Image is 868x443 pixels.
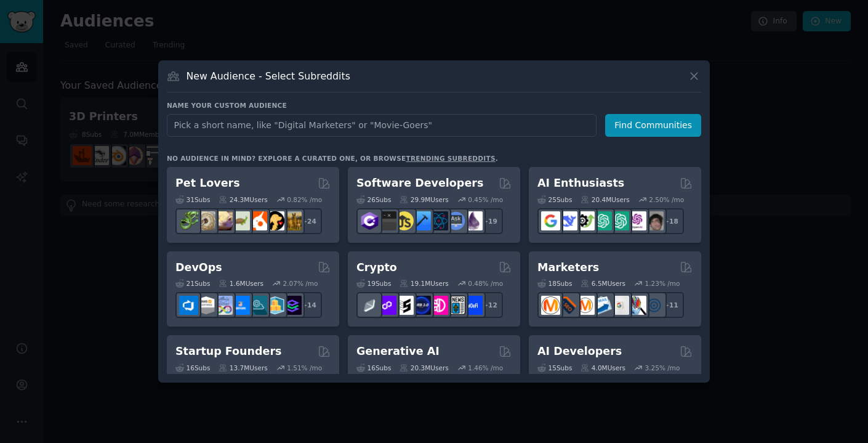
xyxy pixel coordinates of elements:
div: 0.48 % /mo [468,279,503,288]
a: trending subreddits [406,155,495,162]
img: OpenAIDev [627,211,646,230]
h2: Pet Lovers [175,176,240,191]
div: 31 Sub s [175,195,210,204]
button: Find Communities [605,114,701,137]
h2: DevOps [175,260,222,275]
div: + 11 [658,292,684,318]
h2: Startup Founders [175,344,281,359]
div: 0.82 % /mo [287,195,322,204]
div: + 12 [477,292,503,318]
div: 3.25 % /mo [645,364,680,372]
img: AItoolsCatalog [576,211,595,230]
h2: AI Enthusiasts [537,176,624,191]
div: 26 Sub s [356,195,391,204]
img: defi_ [464,296,483,315]
img: csharp [360,211,379,230]
img: ballpython [196,211,215,230]
div: 2.50 % /mo [649,195,684,204]
img: software [377,211,396,230]
div: 0.45 % /mo [468,195,503,204]
img: AWS_Certified_Experts [196,296,215,315]
img: Docker_DevOps [214,296,233,315]
input: Pick a short name, like "Digital Marketers" or "Movie-Goers" [167,114,597,137]
div: + 14 [296,292,322,318]
h3: New Audience - Select Subreddits [187,70,350,83]
img: MarketingResearch [627,296,646,315]
div: 2.07 % /mo [283,279,318,288]
img: GoogleGeminiAI [541,211,560,230]
div: 1.51 % /mo [287,364,322,372]
h3: Name your custom audience [167,101,701,110]
div: 13.7M Users [219,364,267,372]
img: bigseo [558,296,577,315]
div: 16 Sub s [175,364,210,372]
div: 18 Sub s [537,279,572,288]
div: 16 Sub s [356,364,391,372]
img: DevOpsLinks [231,296,250,315]
img: platformengineering [248,296,267,315]
div: 25 Sub s [537,195,572,204]
div: 20.3M Users [400,364,448,372]
img: dogbreed [283,211,302,230]
div: 24.3M Users [219,195,267,204]
img: herpetology [179,211,198,230]
div: 4.0M Users [581,364,625,372]
div: + 18 [658,208,684,234]
div: 19.1M Users [400,279,448,288]
div: 1.6M Users [219,279,263,288]
h2: AI Developers [537,344,622,359]
img: OnlineMarketing [645,296,664,315]
img: 0xPolygon [377,296,396,315]
h2: Marketers [537,260,599,275]
div: 6.5M Users [581,279,625,288]
h2: Software Developers [356,176,483,191]
img: azuredevops [179,296,198,315]
img: content_marketing [541,296,560,315]
img: defiblockchain [429,296,448,315]
img: PlatformEngineers [283,296,302,315]
img: leopardgeckos [214,211,233,230]
img: AskComputerScience [446,211,465,230]
img: reactnative [429,211,448,230]
div: + 24 [296,208,322,234]
img: googleads [610,296,629,315]
img: CryptoNews [446,296,465,315]
div: 21 Sub s [175,279,210,288]
img: turtle [231,211,250,230]
h2: Generative AI [356,344,440,359]
div: 1.46 % /mo [468,364,503,372]
div: 20.4M Users [581,195,629,204]
div: No audience in mind? Explore a curated one, or browse . [167,154,498,163]
img: aws_cdk [265,296,284,315]
img: web3 [412,296,431,315]
img: learnjavascript [395,211,414,230]
div: 1.23 % /mo [645,279,680,288]
img: PetAdvice [265,211,284,230]
div: 19 Sub s [356,279,391,288]
img: iOSProgramming [412,211,431,230]
img: ethfinance [360,296,379,315]
img: ArtificalIntelligence [645,211,664,230]
img: chatgpt_prompts_ [610,211,629,230]
img: elixir [464,211,483,230]
h2: Crypto [356,260,397,275]
img: chatgpt_promptDesign [593,211,612,230]
div: + 19 [477,208,503,234]
img: AskMarketing [576,296,595,315]
img: Emailmarketing [593,296,612,315]
img: ethstaker [395,296,414,315]
img: DeepSeek [558,211,577,230]
img: cockatiel [248,211,267,230]
div: 29.9M Users [400,195,448,204]
div: 15 Sub s [537,364,572,372]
